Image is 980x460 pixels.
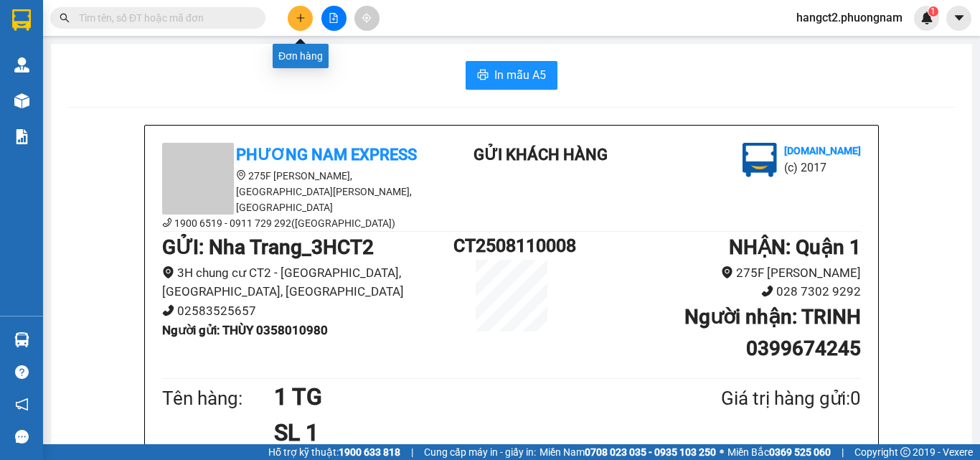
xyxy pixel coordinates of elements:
[268,444,400,460] span: Hỗ trợ kỹ thuật:
[236,146,417,164] b: Phương Nam Express
[339,446,400,458] strong: 1900 633 818
[162,263,453,301] li: 3H chung cư CT2 - [GEOGRAPHIC_DATA], [GEOGRAPHIC_DATA], [GEOGRAPHIC_DATA]
[15,398,29,411] span: notification
[288,6,313,31] button: plus
[14,129,29,144] img: solution-icon
[14,332,29,347] img: warehouse-icon
[585,446,716,458] strong: 0708 023 035 - 0935 103 250
[362,13,372,23] span: aim
[727,444,831,460] span: Miền Bắc
[162,384,274,413] div: Tên hàng:
[466,61,557,90] button: printerIn mẫu A5
[79,10,248,26] input: Tìm tên, số ĐT hoặc mã đơn
[60,13,70,23] span: search
[329,13,339,23] span: file-add
[162,168,420,215] li: 275F [PERSON_NAME], [GEOGRAPHIC_DATA][PERSON_NAME], [GEOGRAPHIC_DATA]
[784,159,861,177] li: (c) 2017
[784,145,861,156] b: [DOMAIN_NAME]
[162,301,453,321] li: 02583525657
[236,170,246,180] span: environment
[651,384,861,413] div: Giá trị hàng gửi: 0
[162,235,374,259] b: GỬI : Nha Trang_3HCT2
[477,69,489,83] span: printer
[274,415,651,451] h1: SL 1
[15,430,29,443] span: message
[162,215,420,231] li: 1900 6519 - 0911 729 292([GEOGRAPHIC_DATA])
[684,305,861,360] b: Người nhận : TRINH 0399674245
[946,6,971,31] button: caret-down
[162,304,174,316] span: phone
[424,444,536,460] span: Cung cấp máy in - giấy in:
[720,449,724,455] span: ⚪️
[842,444,844,460] span: |
[761,285,773,297] span: phone
[729,235,861,259] b: NHẬN : Quận 1
[354,6,380,31] button: aim
[453,232,570,260] h1: CT2508110008
[570,282,861,301] li: 028 7302 9292
[769,446,831,458] strong: 0369 525 060
[15,365,29,379] span: question-circle
[930,6,936,17] span: 1
[162,266,174,278] span: environment
[296,13,306,23] span: plus
[411,444,413,460] span: |
[540,444,716,460] span: Miền Nam
[14,57,29,72] img: warehouse-icon
[321,6,347,31] button: file-add
[494,66,546,84] span: In mẫu A5
[12,9,31,31] img: logo-vxr
[743,143,777,177] img: logo.jpg
[473,146,608,164] b: Gửi khách hàng
[274,379,651,415] h1: 1 TG
[785,9,914,27] span: hangct2.phuongnam
[570,263,861,283] li: 275F [PERSON_NAME]
[162,217,172,227] span: phone
[928,6,938,17] sup: 1
[162,323,328,337] b: Người gửi : THÙY 0358010980
[721,266,733,278] span: environment
[953,11,966,24] span: caret-down
[900,447,910,457] span: copyright
[920,11,933,24] img: icon-new-feature
[14,93,29,108] img: warehouse-icon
